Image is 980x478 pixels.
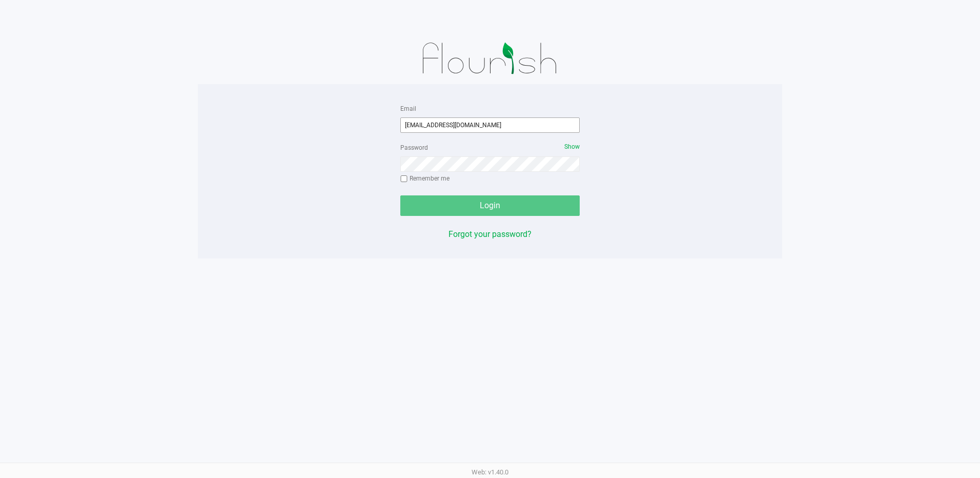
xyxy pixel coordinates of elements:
label: Remember me [400,174,450,183]
label: Email [400,104,416,113]
span: Show [564,143,580,150]
button: Forgot your password? [448,228,532,241]
input: Remember me [400,175,407,183]
span: Web: v1.40.0 [472,468,508,476]
label: Password [400,143,428,152]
